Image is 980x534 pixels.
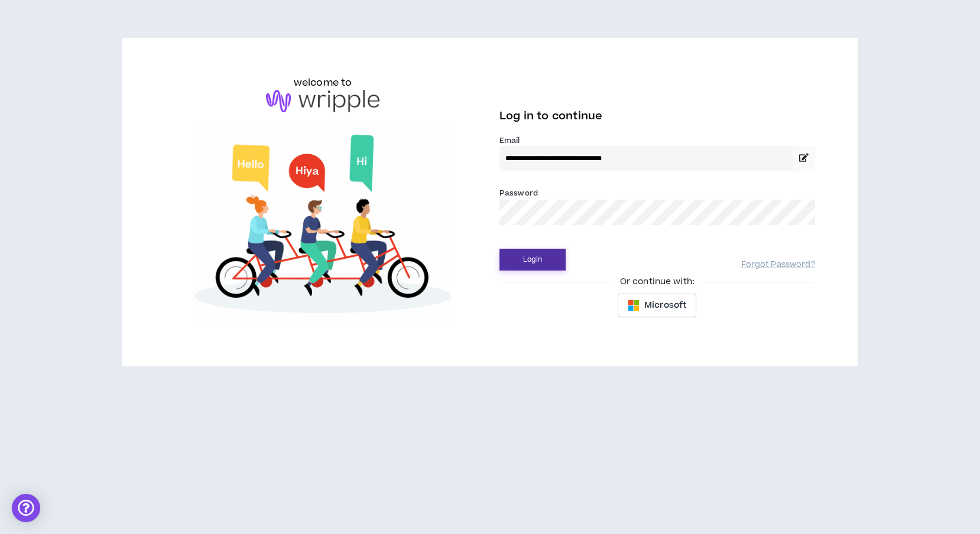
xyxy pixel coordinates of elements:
[499,135,815,146] label: Email
[499,188,538,198] label: Password
[294,76,352,90] h6: welcome to
[644,299,686,312] span: Microsoft
[741,259,815,271] a: Forgot Password?
[12,494,40,522] div: Open Intercom Messenger
[266,90,379,112] img: logo-brand.png
[499,249,566,271] button: Login
[165,124,481,329] img: Welcome to Wripple
[499,109,602,123] span: Log in to continue
[612,275,703,288] span: Or continue with:
[618,294,696,317] button: Microsoft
